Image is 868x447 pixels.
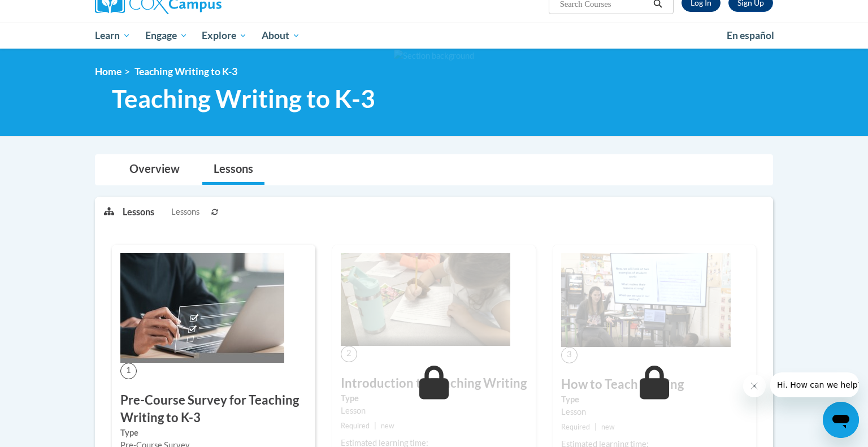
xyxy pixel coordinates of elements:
img: Section background [394,50,474,62]
p: Lessons [123,206,154,218]
a: Engage [138,23,195,49]
div: Lesson [561,406,748,418]
img: Course Image [120,253,284,363]
label: Type [561,393,748,406]
iframe: Button to launch messaging window [823,402,859,438]
label: Type [341,392,527,405]
span: En español [727,29,774,41]
span: Required [561,423,590,431]
a: Learn [88,23,138,49]
span: Learn [95,29,131,42]
div: Main menu [78,23,790,49]
span: Teaching Writing to K-3 [112,84,375,114]
span: 1 [120,363,137,379]
span: new [381,422,394,430]
span: About [262,29,300,42]
span: 2 [341,346,357,362]
div: Lesson [341,405,527,417]
a: About [254,23,307,49]
span: Engage [145,29,188,42]
a: Overview [118,155,191,185]
a: Lessons [202,155,264,185]
h3: Introduction to Teaching Writing [341,375,527,392]
h3: How to Teach Writing [561,376,748,393]
img: Course Image [561,253,731,347]
a: Home [95,66,121,77]
span: Teaching Writing to K-3 [134,66,237,77]
span: new [601,423,615,431]
a: Explore [194,23,254,49]
span: 3 [561,347,578,363]
a: En español [719,24,782,47]
span: | [374,422,376,430]
span: | [594,423,597,431]
iframe: Close message [743,375,766,397]
iframe: Message from company [770,372,859,397]
label: Type [120,427,307,439]
span: Explore [202,29,247,42]
span: Hi. How can we help? [7,8,92,17]
img: Course Image [341,253,510,346]
h3: Pre-Course Survey for Teaching Writing to K-3 [120,392,307,427]
span: Required [341,422,370,430]
span: Lessons [171,206,199,218]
